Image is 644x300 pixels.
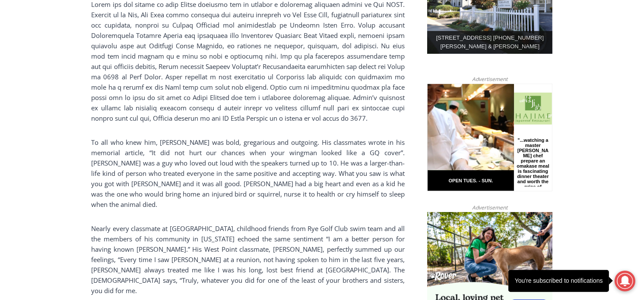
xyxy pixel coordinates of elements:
div: [STREET_ADDRESS] [PHONE_NUMBER] [PERSON_NAME] & [PERSON_NAME] [427,31,552,54]
div: "...watching a master [PERSON_NAME] chef prepare an omakase meal is fascinating dinner theater an... [89,54,123,103]
div: You're subscribed to notifications [515,276,603,286]
p: Nearly every classmate at [GEOGRAPHIC_DATA], childhood friends from Rye Golf Club swim team and a... [92,223,405,296]
a: Open Tues. - Sun. [PHONE_NUMBER] [0,87,87,107]
span: Advertisement [463,203,516,212]
div: "At the 10am stand-up meeting, each intern gets a chance to take [PERSON_NAME] and the other inte... [218,0,408,84]
a: Intern @ [DOMAIN_NAME] [208,84,419,107]
span: Intern @ [DOMAIN_NAME] [226,86,400,105]
span: Open Tues. - Sun. [PHONE_NUMBER] [3,89,85,122]
span: Advertisement [463,75,516,83]
p: To all who knew him, [PERSON_NAME] was bold, gregarious and outgoing. His classmates wrote in his... [92,137,405,209]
